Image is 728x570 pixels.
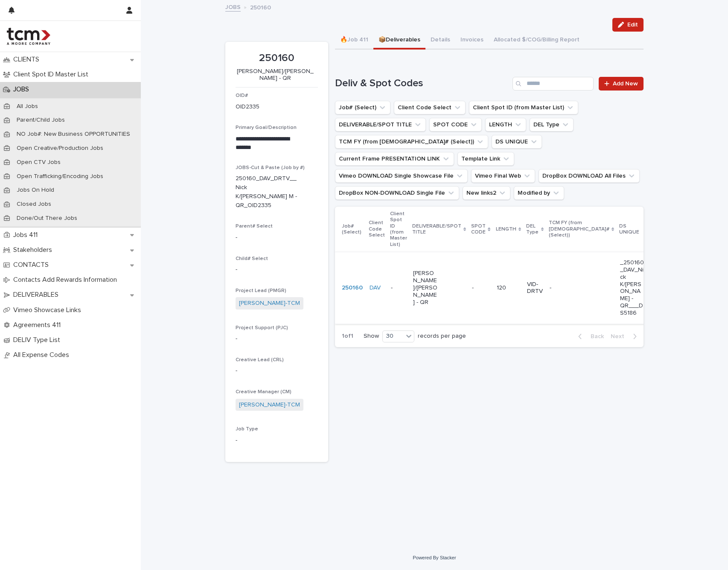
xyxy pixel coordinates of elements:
[492,135,542,149] button: DS UNIQUE
[527,281,543,295] p: VID-DRTV
[413,555,456,560] a: Powered By Stacker
[607,333,644,340] button: Next
[619,222,641,237] p: DS UNIQUE
[471,222,486,237] p: SPOT CODE
[10,246,59,254] p: Stakeholders
[364,333,379,340] p: Show
[236,102,259,111] p: OID2335
[10,85,36,94] p: JOBS
[390,209,407,249] p: Client Spot ID (from Master List)
[236,366,318,375] p: -
[236,165,305,170] span: JOBS-Cut & Paste (Job by #)
[236,256,268,261] span: Child# Select
[10,306,88,314] p: Vimeo Showcase Links
[335,169,468,183] button: Vimeo DOWNLOAD Single Showcase File
[620,259,645,316] p: _250160_DAV_Nick K/[PERSON_NAME] - QR___DS5186
[10,351,76,359] p: All Expense Codes
[335,326,360,347] p: 1 of 1
[10,131,137,138] p: NO Job#: New Business OPPORTUNITIES
[394,101,466,114] button: Client Code Select
[10,173,110,180] p: Open Trafficking/Encoding Jobs
[342,284,363,292] a: 250160
[10,291,65,299] p: DELIVERABLES
[539,169,640,183] button: DropBox DOWNLOAD All Files
[571,333,607,340] button: Back
[236,325,288,330] span: Project Support (PJC)
[335,186,459,200] button: DropBox NON-DOWNLOAD Single File
[236,427,258,432] span: Job Type
[370,284,381,292] a: DAV
[412,222,461,237] p: DELIVERABLE/SPOT TITLE
[236,125,297,130] span: Primary Goal/Description
[425,32,455,50] button: Details
[391,284,406,292] p: -
[10,201,58,208] p: Closed Jobs
[335,135,488,149] button: TCM FY (from Job# (Select))
[469,101,578,114] button: Client Spot ID (from Master List)
[489,32,585,50] button: Allocated $/COG/Billing Report
[472,283,475,292] p: -
[497,284,520,292] p: 120
[236,52,318,64] p: 250160
[10,103,45,110] p: All Jobs
[496,225,516,234] p: LENGTH
[335,101,390,114] button: Job# (Select)
[627,22,638,28] span: Edit
[236,436,318,445] p: -
[236,334,318,343] p: -
[335,77,509,90] h1: Deliv & Spot Codes
[236,233,318,242] p: -
[236,288,286,293] span: Project Lead (PMGR)
[550,284,575,292] p: -
[335,152,454,166] button: Current Frame PRESENTATION LINK
[10,231,44,239] p: Jobs 411
[413,270,438,306] p: [PERSON_NAME]/[PERSON_NAME] - QR
[585,333,604,339] span: Back
[455,32,489,50] button: Invoices
[383,332,403,341] div: 30
[7,28,50,45] img: 4hMmSqQkux38exxPVZHQ
[485,118,526,132] button: LENGTH
[335,32,373,50] button: 🔥Job 411
[530,118,574,132] button: DEL Type
[373,32,425,50] button: 📦Deliverables
[236,174,297,210] p: 250160_DAV_DRTV__Nick K/[PERSON_NAME] M - QR_OID2335
[369,218,385,240] p: Client Code Select
[10,159,67,166] p: Open CTV Jobs
[429,118,482,132] button: SPOT CODE
[457,152,514,166] button: Template Link
[513,77,594,91] input: Search
[10,261,55,269] p: CONTACTS
[10,187,61,194] p: Jobs On Hold
[10,56,46,64] p: CLIENTS
[10,70,95,79] p: Client Spot ID Master List
[236,93,248,98] span: OID#
[612,18,644,32] button: Edit
[236,68,314,82] p: [PERSON_NAME]/[PERSON_NAME] - QR
[599,77,644,91] a: Add New
[611,333,629,339] span: Next
[236,389,291,395] span: Creative Manager (CM)
[10,145,110,152] p: Open Creative/Production Jobs
[471,169,535,183] button: Vimeo Final Web
[613,81,638,87] span: Add New
[236,265,318,274] p: -
[10,117,72,124] p: Parent/Child Jobs
[335,118,426,132] button: DELIVERABLE/SPOT TITLE
[10,321,67,329] p: Agreements 411
[514,186,564,200] button: Modified by
[225,2,241,12] a: JOBS
[10,336,67,344] p: DELIV Type List
[239,299,300,308] a: [PERSON_NAME]-TCM
[239,400,300,409] a: [PERSON_NAME]-TCM
[236,357,284,362] span: Creative Lead (CRL)
[10,215,84,222] p: Done/Out There Jobs
[250,2,271,12] p: 250160
[418,333,466,340] p: records per page
[463,186,510,200] button: New links2
[342,222,364,237] p: Job# (Select)
[526,222,539,237] p: DEL Type
[236,224,273,229] span: Parent# Select
[10,276,124,284] p: Contacts Add Rewards Information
